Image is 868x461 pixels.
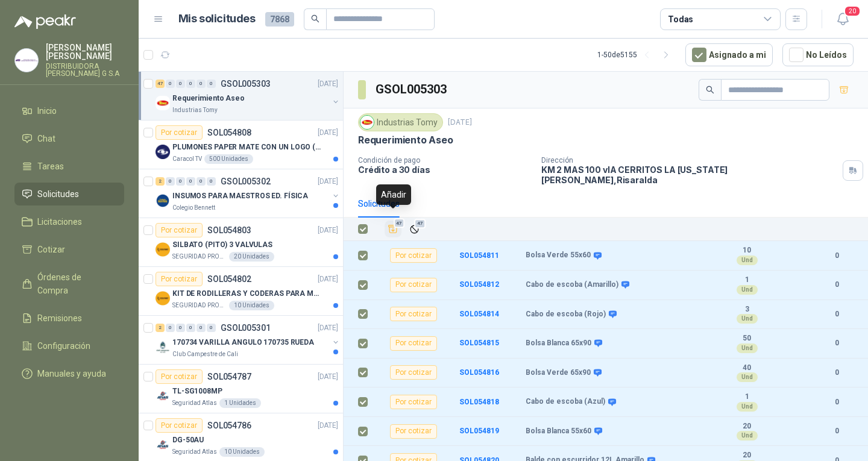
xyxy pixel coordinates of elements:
p: [DATE] [318,274,338,285]
h3: GSOL005303 [376,80,448,99]
div: 0 [186,324,195,332]
a: Por cotizarSOL054803[DATE] Company LogoSILBATO (PITO) 3 VALVULASSEGURIDAD PROVISER LTDA20 Unidades [139,218,343,267]
b: 0 [820,279,854,290]
div: Industrias Tomy [358,113,443,131]
div: 0 [176,80,185,88]
p: [DATE] [318,176,338,187]
p: SILBATO (PITO) 3 VALVULAS [172,239,272,251]
p: [DATE] [318,371,338,383]
p: Crédito a 30 días [358,165,532,175]
div: 20 Unidades [229,252,274,262]
span: 47 [414,219,426,228]
a: SOL054811 [459,251,499,260]
b: Cabo de escoba (Azul) [526,397,605,407]
p: DG-50AU [172,434,204,446]
span: Configuración [37,339,90,353]
p: Requerimiento Aseo [172,93,245,104]
img: Company Logo [156,96,170,110]
p: [DATE] [318,420,338,431]
b: 10 [705,246,788,256]
b: 50 [705,334,788,343]
button: Añadir [385,221,401,237]
b: 3 [705,305,788,315]
button: Asignado a mi [685,43,773,66]
p: TL-SG1008MP [172,386,222,397]
a: SOL054816 [459,368,499,377]
div: Por cotizar [390,336,437,351]
img: Company Logo [156,340,170,354]
div: 1 Unidades [219,398,261,408]
span: Inicio [37,104,57,118]
p: Condición de pago [358,156,532,165]
div: Solicitudes [358,197,400,210]
img: Company Logo [360,116,374,129]
span: Licitaciones [37,215,82,228]
button: 20 [832,8,854,30]
span: Órdenes de Compra [37,271,113,297]
div: Por cotizar [156,223,203,237]
p: Dirección [541,156,838,165]
a: Inicio [14,99,124,122]
p: [DATE] [318,225,338,236]
span: Tareas [37,160,64,173]
p: [DATE] [318,322,338,334]
a: Órdenes de Compra [14,266,124,302]
p: SOL054787 [207,372,251,381]
span: Manuales y ayuda [37,367,106,380]
div: 0 [207,324,216,332]
img: Company Logo [156,389,170,403]
a: Licitaciones [14,210,124,233]
span: Remisiones [37,312,82,325]
div: Und [737,285,758,295]
p: SOL054803 [207,226,251,234]
p: Seguridad Atlas [172,398,217,408]
a: Configuración [14,334,124,357]
a: SOL054815 [459,339,499,347]
div: Añadir [376,184,411,205]
img: Company Logo [156,145,170,159]
b: Bolsa Verde 65x90 [526,368,591,378]
div: 0 [207,177,216,186]
p: [DATE] [448,117,472,128]
p: SOL054808 [207,128,251,137]
p: Colegio Bennett [172,203,215,213]
p: Seguridad Atlas [172,447,217,457]
div: Todas [668,13,693,26]
b: 0 [820,425,854,437]
a: Cotizar [14,238,124,261]
b: 0 [820,309,854,320]
div: 0 [166,177,175,186]
div: Por cotizar [390,248,437,263]
b: 20 [705,451,788,460]
p: GSOL005301 [221,324,271,332]
div: Und [737,372,758,382]
b: 0 [820,397,854,408]
div: Por cotizar [390,307,437,321]
b: Bolsa Blanca 65x90 [526,339,591,348]
span: 7868 [265,12,294,27]
p: PLUMONES PAPER MATE CON UN LOGO (SEGUN REF.ADJUNTA) [172,142,322,153]
b: 0 [820,367,854,378]
b: 0 [820,250,854,262]
p: [DATE] [318,127,338,139]
p: Club Campestre de Cali [172,350,238,359]
div: Und [737,343,758,353]
a: Solicitudes [14,183,124,205]
div: Por cotizar [390,424,437,439]
button: No Leídos [782,43,854,66]
span: Cotizar [37,243,65,256]
p: SOL054802 [207,275,251,283]
a: Tareas [14,155,124,178]
a: SOL054818 [459,398,499,406]
h1: Mis solicitudes [178,10,256,28]
div: 0 [197,177,206,186]
a: SOL054819 [459,427,499,435]
a: Manuales y ayuda [14,362,124,385]
div: Por cotizar [156,418,203,433]
div: 1 - 50 de 5155 [597,45,676,64]
span: Chat [37,132,55,145]
p: [PERSON_NAME] [PERSON_NAME] [46,43,124,60]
